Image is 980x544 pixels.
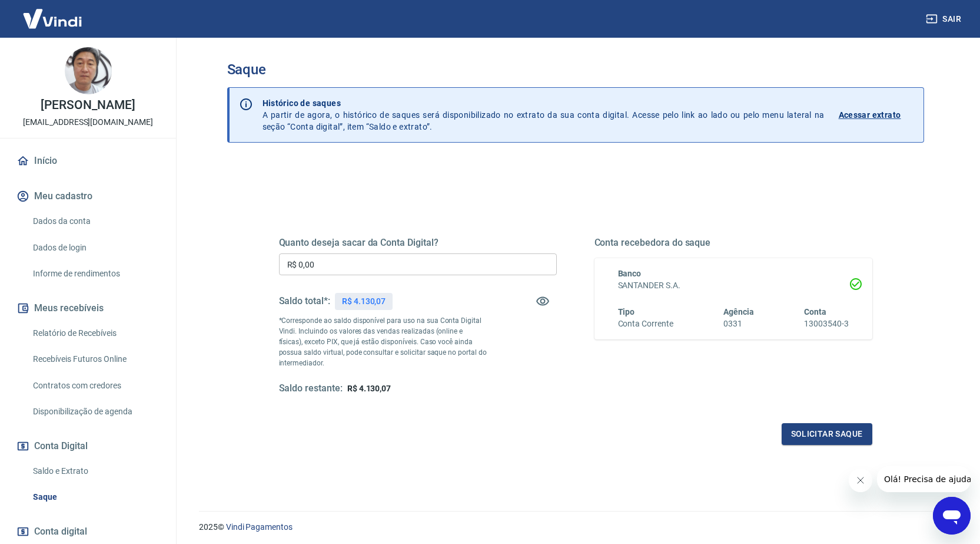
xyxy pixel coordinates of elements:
[28,209,162,233] a: Dados da conta
[347,384,391,393] span: R$ 4.130,07
[839,97,914,133] a: Acessar extrato
[723,307,754,316] span: Agência
[723,318,754,330] h6: 0331
[933,497,971,535] iframe: Botão para abrir a janela de mensagens
[279,237,557,249] h5: Quanto deseja sacar da Conta Digital?
[28,374,162,398] a: Contratos com credores
[849,469,872,492] iframe: Fechar mensagem
[804,307,826,316] span: Conta
[923,8,966,30] button: Sair
[877,466,971,492] iframe: Mensagem da empresa
[199,521,952,533] p: 2025 ©
[14,183,162,209] button: Meu cadastro
[28,485,162,509] a: Saque
[594,237,872,249] h5: Conta recebedora do saque
[34,523,87,540] span: Conta digital
[618,307,635,316] span: Tipo
[839,109,901,121] p: Acessar extrato
[14,148,162,174] a: Início
[14,1,91,37] img: Vindi
[279,383,343,395] h5: Saldo restante:
[279,295,330,307] h5: Saldo total*:
[7,8,99,18] span: Olá! Precisa de ajuda?
[28,236,162,260] a: Dados de login
[28,459,162,483] a: Saldo e Extrato
[28,347,162,371] a: Recebíveis Futuros Online
[263,97,825,133] p: A partir de agora, o histórico de saques será disponibilizado no extrato da sua conta digital. Ac...
[263,97,825,109] p: Histórico de saques
[23,116,153,128] p: [EMAIL_ADDRESS][DOMAIN_NAME]
[618,279,849,292] h6: SANTANDER S.A.
[65,47,112,94] img: 1fb4290f-8ef5-4951-bdb5-a42f20fbef56.jpeg
[782,423,872,445] button: Solicitar saque
[41,99,135,111] p: [PERSON_NAME]
[226,522,293,532] a: Vindi Pagamentos
[227,61,924,78] h3: Saque
[804,318,849,330] h6: 13003540-3
[28,321,162,345] a: Relatório de Recebíveis
[342,295,386,308] p: R$ 4.130,07
[28,400,162,424] a: Disponibilização de agenda
[618,269,642,278] span: Banco
[14,295,162,321] button: Meus recebíveis
[279,315,487,368] p: *Corresponde ao saldo disponível para uso na sua Conta Digital Vindi. Incluindo os valores das ve...
[14,433,162,459] button: Conta Digital
[618,318,673,330] h6: Conta Corrente
[28,262,162,286] a: Informe de rendimentos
